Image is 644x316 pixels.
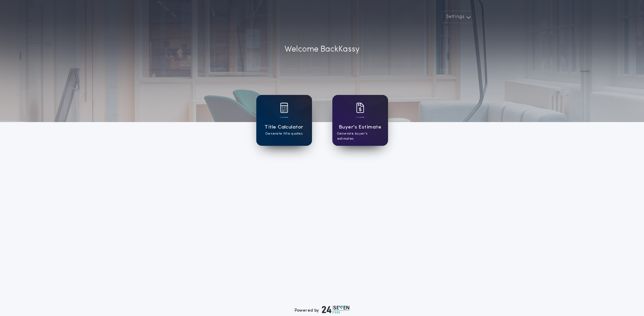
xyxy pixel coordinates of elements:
[442,11,474,23] button: Settings
[265,131,302,136] p: Generate title quotes
[332,95,388,146] a: card iconBuyer's EstimateGenerate buyer's estimates
[337,131,383,141] p: Generate buyer's estimates
[356,103,364,113] img: card icon
[284,43,360,56] p: Welcome Back Kassy
[322,305,350,314] img: logo
[339,123,381,131] h1: Buyer's Estimate
[264,123,303,131] h1: Title Calculator
[256,95,312,146] a: card iconTitle CalculatorGenerate title quotes
[295,305,350,314] div: Powered by
[280,103,288,113] img: card icon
